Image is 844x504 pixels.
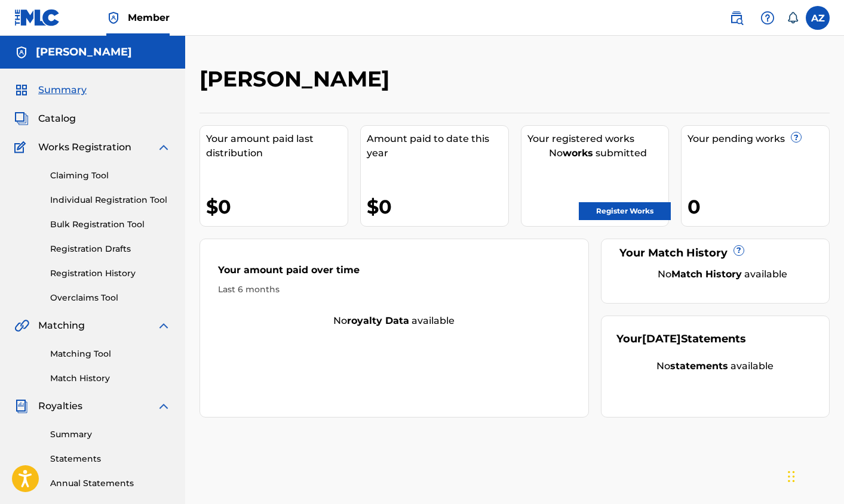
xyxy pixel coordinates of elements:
[367,193,508,220] div: $0
[642,332,681,345] span: [DATE]
[616,245,814,261] div: Your Match History
[791,132,801,142] span: ?
[527,132,669,146] div: Your registered works
[806,6,830,30] div: User Menu
[616,359,814,373] div: No available
[156,399,171,413] img: expand
[811,326,844,422] iframe: Resource Center
[200,314,588,328] div: No available
[688,193,829,220] div: 0
[50,218,171,231] a: Bulk Registration Tool
[688,132,829,146] div: Your pending works
[14,9,60,26] img: MLC Logo
[787,12,799,24] div: Notifications
[563,147,593,159] strong: works
[50,194,171,206] a: Individual Registration Tool
[725,6,748,30] a: Public Search
[218,263,570,283] div: Your amount paid over time
[206,132,348,160] div: Your amount paid last distribution
[788,459,795,494] div: Drag
[729,11,744,25] img: search
[756,6,779,30] div: Help
[579,202,671,220] a: Register Works
[38,140,131,154] span: Works Registration
[50,243,171,255] a: Registration Drafts
[206,193,348,220] div: $0
[156,319,171,333] img: expand
[50,267,171,280] a: Registration History
[760,11,775,25] img: help
[347,315,409,326] strong: royalty data
[14,319,29,333] img: Matching
[50,169,171,182] a: Claiming Tool
[14,83,29,97] img: Summary
[38,399,82,413] span: Royalties
[50,453,171,465] a: Statements
[38,112,76,126] span: Catalog
[670,360,728,372] strong: statements
[200,66,395,92] h2: [PERSON_NAME]
[734,246,744,255] span: ?
[36,45,132,59] h5: Aris Ziagos
[14,112,76,126] a: CatalogCatalog
[784,447,844,504] iframe: Chat Widget
[527,146,669,160] div: No submitted
[38,83,87,97] span: Summary
[631,267,814,282] div: No available
[14,399,29,413] img: Royalties
[156,140,171,154] img: expand
[14,83,87,97] a: SummarySummary
[671,268,742,280] strong: Match History
[50,292,171,304] a: Overclaims Tool
[14,45,29,60] img: Accounts
[14,140,30,154] img: Works Registration
[50,428,171,441] a: Summary
[218,283,570,296] div: Last 6 months
[38,319,85,333] span: Matching
[367,132,508,160] div: Amount paid to date this year
[106,11,121,25] img: Top Rightsholder
[50,348,171,360] a: Matching Tool
[616,331,746,347] div: Your Statements
[128,11,170,24] span: Member
[50,372,171,385] a: Match History
[14,112,29,126] img: Catalog
[50,477,171,490] a: Annual Statements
